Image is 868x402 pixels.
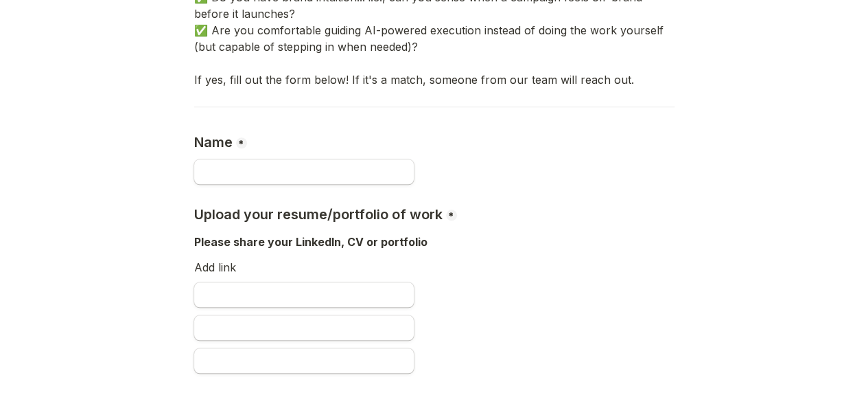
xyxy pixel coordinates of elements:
input: Name [194,159,414,184]
input: Untitled link field [194,315,414,340]
input: Upload your resume/portfolio of work [194,282,414,307]
span: Please share your LinkedIn, CV or portfolio [194,235,427,249]
input: Untitled link field [194,348,414,373]
h3: Name [194,134,236,151]
p: ✅ Are you comfortable guiding AI-powered execution instead of doing the work yourself (but capabl... [194,22,675,55]
h3: Upload your resume/portfolio of work [194,206,446,223]
p: If yes, fill out the form below! If it's a match, someone from our team will reach out. [194,71,675,88]
div: Add link [194,257,675,281]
